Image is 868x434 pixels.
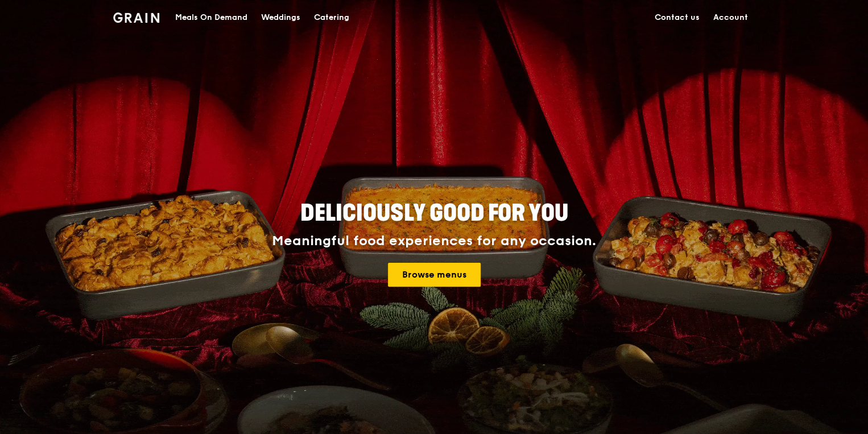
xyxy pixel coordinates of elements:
span: Deliciously good for you [300,200,568,227]
div: Meals On Demand [175,1,247,35]
div: Catering [314,1,349,35]
div: Weddings [261,1,300,35]
a: Account [706,1,755,35]
img: Grain [113,13,159,23]
a: Browse menus [388,263,481,287]
a: Catering [307,1,356,35]
a: Contact us [648,1,706,35]
a: Weddings [254,1,307,35]
div: Meaningful food experiences for any occasion. [229,233,639,249]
